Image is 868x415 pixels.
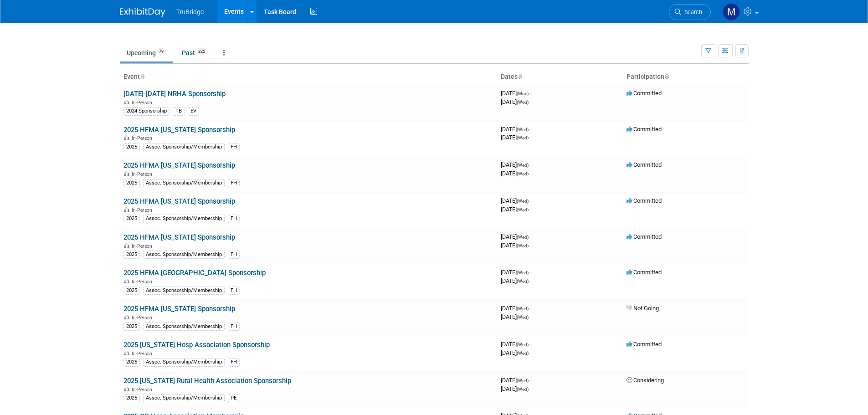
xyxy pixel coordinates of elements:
div: Assoc. Sponsorship/Membership [143,215,225,223]
div: Assoc. Sponsorship/Membership [143,323,225,331]
span: [DATE] [501,197,531,204]
img: In-Person Event [124,243,129,248]
div: 2025 [123,143,140,151]
div: 2025 [123,179,140,187]
span: Search [681,9,702,15]
a: Search [669,4,711,20]
span: [DATE] [501,341,531,348]
span: [DATE] [501,305,531,312]
span: In-Person [132,351,155,357]
span: [DATE] [501,242,529,249]
span: [DATE] [501,206,529,213]
img: In-Person Event [124,135,129,140]
span: - [530,197,531,204]
a: 2025 HFMA [GEOGRAPHIC_DATA] Sponsorship [123,269,266,277]
a: Sort by Participation Type [664,73,669,80]
span: Committed [627,90,662,97]
div: Assoc. Sponsorship/Membership [143,179,225,187]
div: EV [188,107,199,115]
div: Assoc. Sponsorship/Membership [143,358,225,366]
div: FH [228,358,240,366]
a: 2025 HFMA [US_STATE] Sponsorship [123,161,235,169]
span: (Wed) [517,207,529,212]
div: FH [228,143,240,151]
a: [DATE]-[DATE] NRHA Sponsorship [123,90,226,98]
span: (Wed) [517,235,529,240]
span: Not Going [627,305,659,312]
span: (Wed) [517,199,529,204]
img: In-Person Event [124,315,129,319]
div: Assoc. Sponsorship/Membership [143,251,225,259]
span: In-Person [132,243,155,249]
div: FH [228,287,240,295]
span: In-Person [132,279,155,285]
span: In-Person [132,387,155,393]
img: In-Person Event [124,100,129,104]
span: Committed [627,341,662,348]
span: - [530,377,531,384]
img: Michael Veenendaal [723,3,740,20]
span: [DATE] [501,126,531,133]
span: Considering [627,377,664,384]
span: Committed [627,197,662,204]
div: 2024 Sponsorship [123,107,169,115]
span: - [530,161,531,168]
span: [DATE] [501,90,531,97]
a: Upcoming79 [120,44,173,61]
a: Sort by Start Date [518,73,522,80]
span: (Wed) [517,315,529,320]
div: FH [228,323,240,331]
a: 2025 [US_STATE] Rural Health Association Sponsorship [123,377,291,385]
span: In-Person [132,100,155,106]
span: (Wed) [517,351,529,356]
span: (Wed) [517,127,529,132]
span: [DATE] [501,277,529,284]
span: (Wed) [517,378,529,383]
span: In-Person [132,135,155,141]
span: Committed [627,161,662,168]
img: In-Person Event [124,171,129,176]
span: - [530,269,531,276]
span: In-Person [132,207,155,213]
a: 2025 HFMA [US_STATE] Sponsorship [123,233,235,241]
div: 2025 [123,394,140,402]
a: 2025 HFMA [US_STATE] Sponsorship [123,126,235,134]
span: (Wed) [517,279,529,284]
th: Event [120,69,497,85]
img: In-Person Event [124,207,129,212]
div: 2025 [123,287,140,295]
span: (Wed) [517,163,529,168]
span: 225 [195,48,208,55]
div: TB [173,107,185,115]
div: FH [228,215,240,223]
div: Assoc. Sponsorship/Membership [143,287,225,295]
span: Committed [627,269,662,276]
div: Assoc. Sponsorship/Membership [143,394,225,402]
span: In-Person [132,171,155,177]
span: - [530,305,531,312]
span: Committed [627,233,662,240]
span: - [530,126,531,133]
span: [DATE] [501,233,531,240]
span: [DATE] [501,269,531,276]
div: FH [228,251,240,259]
div: 2025 [123,251,140,259]
span: - [530,233,531,240]
span: [DATE] [501,161,531,168]
span: 79 [156,48,166,55]
span: (Wed) [517,270,529,275]
span: [DATE] [501,134,529,141]
span: (Wed) [517,387,529,392]
span: (Wed) [517,135,529,140]
span: In-Person [132,315,155,321]
span: [DATE] [501,377,531,384]
span: Committed [627,126,662,133]
div: Assoc. Sponsorship/Membership [143,143,225,151]
span: TruBridge [176,8,204,15]
span: - [530,90,531,97]
div: 2025 [123,358,140,366]
span: (Wed) [517,342,529,347]
span: [DATE] [501,170,529,177]
span: (Mon) [517,91,529,96]
span: (Wed) [517,171,529,176]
